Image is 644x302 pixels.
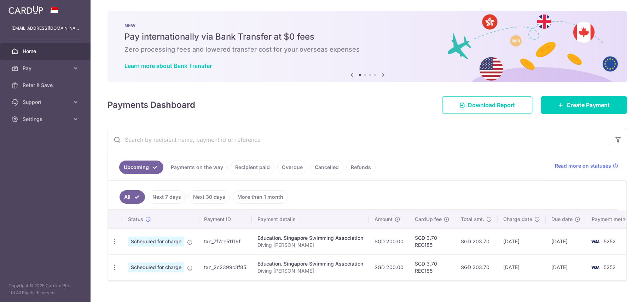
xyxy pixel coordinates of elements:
span: Settings [23,116,69,123]
p: Diving [PERSON_NAME] [257,267,363,274]
a: Overdue [277,161,307,174]
td: SGD 200.00 [369,228,409,254]
span: Charge date [503,216,532,223]
a: Read more on statuses [555,162,618,169]
h5: Pay internationally via Bank Transfer at $0 fees [124,31,610,42]
td: SGD 3.70 REC185 [409,228,455,254]
td: txn_7f7ce51119f [198,228,252,254]
td: [DATE] [498,254,546,280]
img: Bank transfer banner [108,11,627,82]
a: Recipient paid [231,161,274,174]
a: All [120,190,145,204]
a: Next 30 days [188,190,230,204]
div: Education. Singapore Swimming Association [257,234,363,242]
td: SGD 3.70 REC185 [409,254,455,280]
a: Payments on the way [166,161,228,174]
span: Scheduled for charge [128,262,184,272]
input: Search by recipient name, payment id or reference [108,128,610,151]
a: Create Payment [541,96,627,114]
span: Create Payment [567,101,610,109]
span: Refer & Save [23,82,69,89]
td: txn_2c2399c3f85 [198,254,252,280]
a: More than 1 month [233,190,288,204]
td: [DATE] [546,254,586,280]
td: SGD 200.00 [369,254,409,280]
a: Next 7 days [148,190,186,204]
a: Refunds [346,161,376,174]
p: Diving [PERSON_NAME] [257,242,363,249]
img: CardUp [8,6,43,14]
span: Read more on statuses [555,162,611,169]
span: 5252 [604,264,616,270]
td: [DATE] [498,228,546,254]
span: Due date [551,216,573,223]
p: NEW [124,23,610,28]
th: Payment ID [198,210,252,228]
h6: Zero processing fees and lowered transfer cost for your overseas expenses [124,45,610,54]
span: Pay [23,65,69,72]
img: Bank Card [588,263,602,272]
a: Upcoming [119,161,163,174]
span: CardUp fee [415,216,442,223]
span: Total amt. [461,216,484,223]
span: Download Report [468,101,515,109]
p: [EMAIL_ADDRESS][DOMAIN_NAME] [11,25,79,32]
span: Support [23,99,69,106]
div: Education. Singapore Swimming Association [257,260,363,267]
span: Home [23,48,69,55]
th: Payment details [252,210,369,228]
span: Status [128,216,143,223]
td: SGD 203.70 [455,228,498,254]
td: SGD 203.70 [455,254,498,280]
span: Amount [375,216,393,223]
td: [DATE] [546,228,586,254]
a: Download Report [442,96,532,114]
th: Payment method [586,210,640,228]
img: Bank Card [588,237,602,246]
span: 5252 [604,238,616,244]
a: Cancelled [310,161,343,174]
h4: Payments Dashboard [108,99,195,111]
span: Scheduled for charge [128,237,184,246]
a: Learn more about Bank Transfer [124,62,212,69]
